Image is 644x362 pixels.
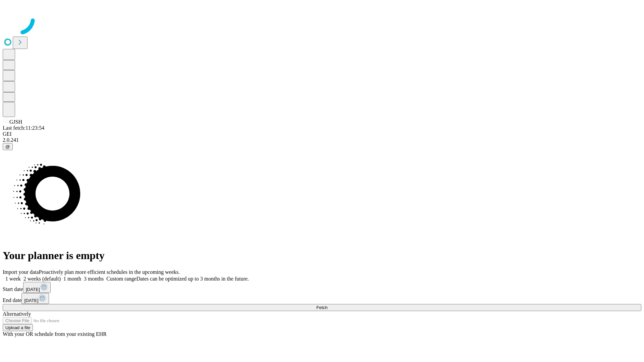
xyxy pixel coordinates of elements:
[5,144,10,149] span: @
[24,298,38,303] span: [DATE]
[21,293,49,304] button: [DATE]
[3,143,13,150] button: @
[23,282,51,293] button: [DATE]
[5,276,21,282] span: 1 week
[106,276,136,282] span: Custom range
[137,276,249,282] span: Dates can be optimized up to 3 months in the future.
[3,269,39,275] span: Import your data
[3,137,641,143] div: 2.0.241
[3,331,107,337] span: With your OR schedule from your existing EHR
[316,305,327,310] span: Fetch
[63,276,81,282] span: 1 month
[3,304,641,311] button: Fetch
[26,287,40,292] span: [DATE]
[3,249,641,262] h1: Your planner is empty
[39,269,180,275] span: Proactively plan more efficient schedules in the upcoming weeks.
[3,293,641,304] div: End date
[9,119,22,125] span: GJSH
[3,131,641,137] div: GEI
[3,311,31,317] span: Alternatively
[3,324,33,331] button: Upload a file
[84,276,104,282] span: 3 months
[23,276,61,282] span: 2 weeks (default)
[3,125,44,131] span: Last fetch: 11:23:54
[3,282,641,293] div: Start date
